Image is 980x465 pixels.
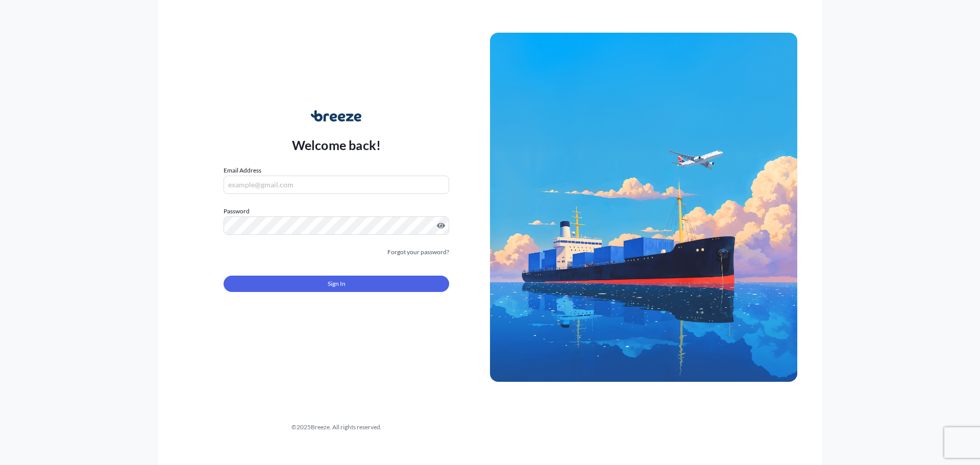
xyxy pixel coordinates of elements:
a: Forgot your password? [387,247,449,257]
p: Welcome back! [292,137,381,153]
img: Ship illustration [490,33,797,382]
div: © 2025 Breeze. All rights reserved. [183,422,490,432]
label: Password [224,206,449,216]
label: Email Address [224,165,261,176]
span: Sign In [328,279,346,289]
input: example@gmail.com [224,176,449,194]
button: Show password [437,222,445,230]
button: Sign In [224,276,449,292]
